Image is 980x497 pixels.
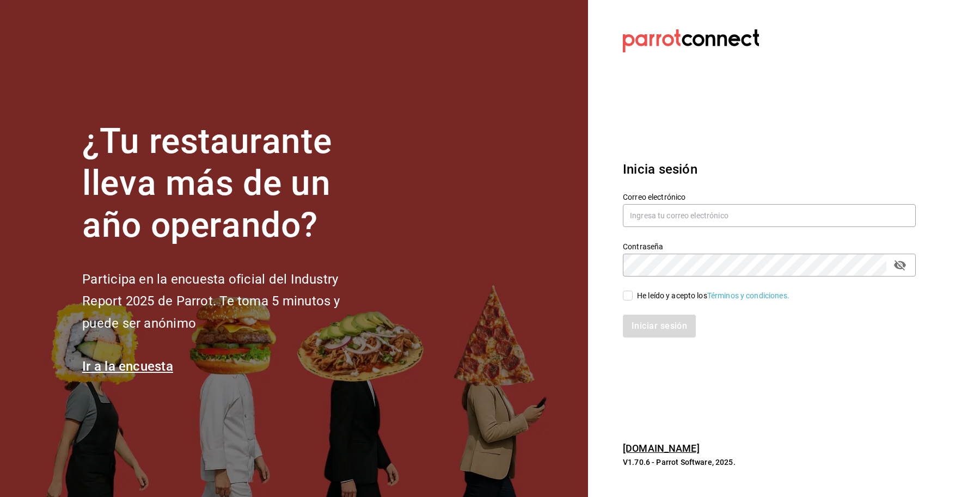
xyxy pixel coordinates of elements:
label: Contraseña [623,243,916,250]
h1: ¿Tu restaurante lleva más de un año operando? [82,121,376,246]
a: Términos y condiciones. [707,291,789,300]
h2: Participa en la encuesta oficial del Industry Report 2025 de Parrot. Te toma 5 minutos y puede se... [82,268,376,335]
p: V1.70.6 - Parrot Software, 2025. [623,457,916,468]
label: Correo electrónico [623,193,916,201]
a: [DOMAIN_NAME] [623,443,700,454]
a: Ir a la encuesta [82,359,173,374]
div: He leído y acepto los [637,290,789,302]
button: passwordField [891,256,909,274]
input: Ingresa tu correo electrónico [623,204,916,227]
h3: Inicia sesión [623,159,916,179]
